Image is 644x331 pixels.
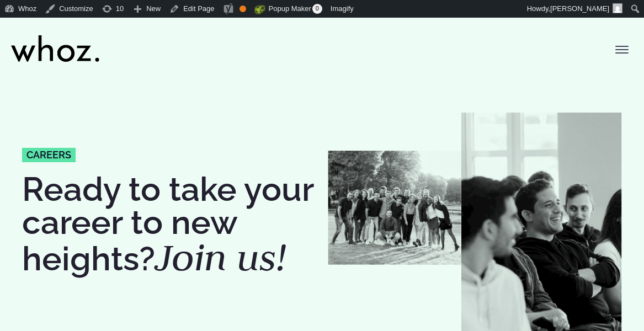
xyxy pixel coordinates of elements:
em: Join us! [155,233,286,281]
span: 0 [312,4,322,14]
span: [PERSON_NAME] [550,4,609,13]
img: Whozzies-Team-Revenue [328,151,461,265]
h1: Ready to take your career to new heights? [22,173,317,276]
button: Toggle menu [611,39,633,61]
span: careers [26,150,71,160]
div: OK [239,6,246,12]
